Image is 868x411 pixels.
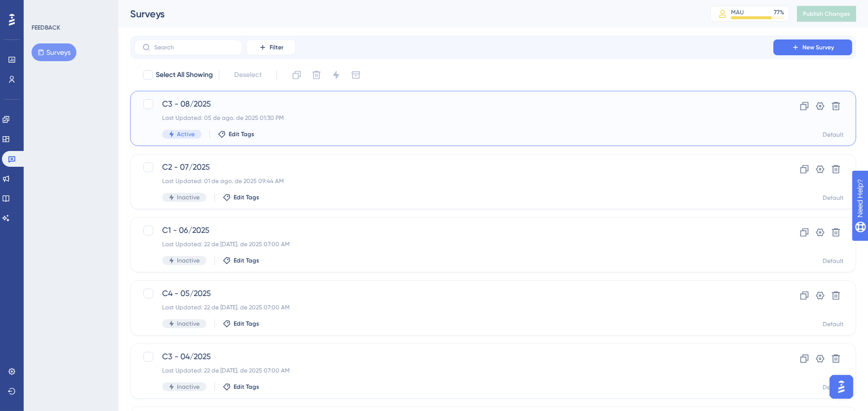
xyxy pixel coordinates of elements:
[162,303,745,311] div: Last Updated: 22 de [DATE]. de 2025 07:00 AM
[823,194,844,202] div: Default
[223,193,259,201] button: Edit Tags
[731,8,744,16] div: MAU
[223,320,259,328] button: Edit Tags
[823,257,844,265] div: Default
[218,130,254,138] button: Edit Tags
[23,2,62,14] span: Need Help?
[162,177,745,185] div: Last Updated: 01 de ago. de 2025 09:44 AM
[162,367,745,374] div: Last Updated: 22 de [DATE]. de 2025 07:00 AM
[32,43,76,61] button: Surveys
[270,43,283,51] span: Filter
[802,43,834,51] span: New Survey
[156,69,213,81] span: Select All Showing
[229,130,254,138] span: Edit Tags
[246,39,296,55] button: Filter
[823,383,844,391] div: Default
[162,114,745,122] div: Last Updated: 05 de ago. de 2025 01:30 PM
[162,98,745,110] span: C3 - 08/2025
[177,257,200,264] span: Inactive
[773,39,852,55] button: New Survey
[234,257,259,264] span: Edit Tags
[162,351,745,363] span: C3 - 04/2025
[823,320,844,328] div: Default
[162,288,745,299] span: C4 - 05/2025
[225,66,271,84] button: Deselect
[154,44,234,51] input: Search
[827,372,856,402] iframe: UserGuiding AI Assistant Launcher
[130,7,686,21] div: Surveys
[774,8,784,16] div: 77 %
[32,24,60,32] div: FEEDBACK
[234,193,259,201] span: Edit Tags
[823,131,844,139] div: Default
[177,383,200,391] span: Inactive
[234,69,262,81] span: Deselect
[223,257,259,264] button: Edit Tags
[234,320,259,328] span: Edit Tags
[234,383,259,391] span: Edit Tags
[797,6,856,22] button: Publish Changes
[162,240,745,248] div: Last Updated: 22 de [DATE]. de 2025 07:00 AM
[177,320,200,328] span: Inactive
[162,161,745,173] span: C2 - 07/2025
[162,224,745,236] span: C1 - 06/2025
[177,193,200,201] span: Inactive
[223,383,259,391] button: Edit Tags
[177,130,195,138] span: Active
[803,10,850,18] span: Publish Changes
